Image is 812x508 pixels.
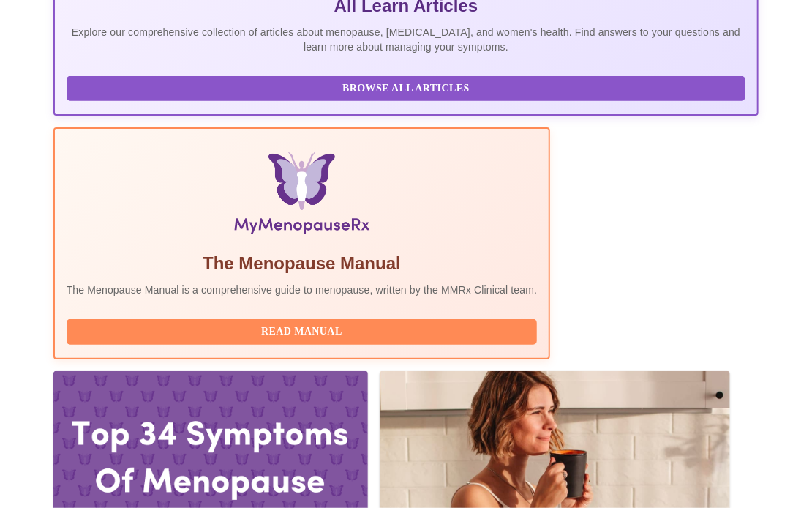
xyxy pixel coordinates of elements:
h5: The Menopause Manual [67,252,538,275]
span: Read Manual [81,323,523,341]
a: Browse All Articles [67,81,750,94]
a: Read Manual [67,324,541,337]
span: Browse All Articles [81,80,732,98]
img: Menopause Manual [141,152,462,240]
button: Read Manual [67,319,538,345]
p: The Menopause Manual is a comprehensive guide to menopause, written by the MMRx Clinical team. [67,283,538,297]
p: Explore our comprehensive collection of articles about menopause, [MEDICAL_DATA], and women's hea... [67,25,746,54]
button: Browse All Articles [67,76,746,102]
